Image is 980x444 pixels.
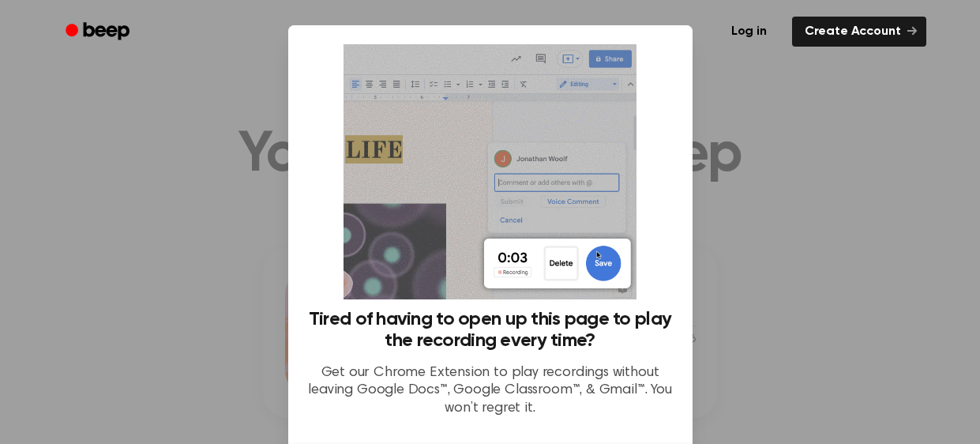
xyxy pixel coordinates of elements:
p: Get our Chrome Extension to play recordings without leaving Google Docs™, Google Classroom™, & Gm... [307,364,674,418]
img: Beep extension in action [344,44,636,299]
a: Beep [54,17,144,47]
a: Create Account [792,17,926,47]
h3: Tired of having to open up this page to play the recording every time? [307,309,674,352]
a: Log in [715,13,783,50]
